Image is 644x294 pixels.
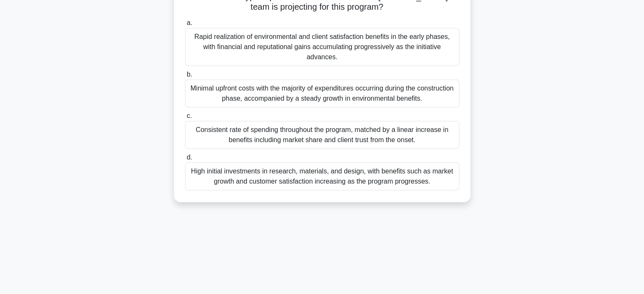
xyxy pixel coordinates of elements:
span: d. [187,154,192,161]
div: High initial investments in research, materials, and design, with benefits such as market growth ... [185,162,459,190]
div: Consistent rate of spending throughout the program, matched by a linear increase in benefits incl... [185,121,459,149]
div: Rapid realization of environmental and client satisfaction benefits in the early phases, with fin... [185,28,459,66]
span: b. [187,71,192,78]
span: c. [187,112,192,119]
span: a. [187,19,192,26]
div: Minimal upfront costs with the majority of expenditures occurring during the construction phase, ... [185,80,459,107]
